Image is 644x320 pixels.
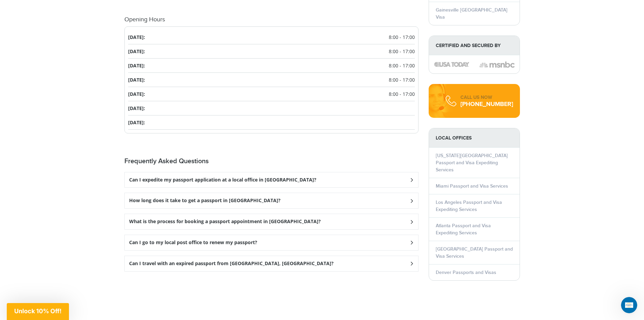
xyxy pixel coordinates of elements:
span: 8:00 - 17:00 [389,90,415,98]
span: Unlock 10% Off! [14,307,62,315]
span: 8:00 - 17:00 [389,48,415,55]
div: [PHONE_NUMBER] [460,101,513,108]
a: Atlanta Passport and Visa Expediting Services [436,223,491,236]
li: [DATE]: [128,87,415,101]
span: 8:00 - 17:00 [389,34,415,41]
span: 8:00 - 17:00 [389,62,415,69]
a: Denver Passports and Visas [436,270,496,275]
h3: Can I go to my local post office to renew my passport? [129,240,257,246]
li: [DATE]: [128,44,415,59]
li: [DATE]: [128,59,415,73]
div: CALL US NOW [460,94,513,101]
iframe: Intercom live chat [621,297,637,313]
li: [DATE]: [128,30,415,44]
a: Miami Passport and Visa Services [436,183,508,189]
li: [DATE]: [128,101,415,115]
li: [DATE]: [128,115,415,130]
strong: LOCAL OFFICES [429,128,520,148]
strong: Certified and Secured by [429,36,520,55]
span: 8:00 - 17:00 [389,76,415,83]
h4: Opening Hours [124,16,419,23]
h3: Can I expedite my passport application at a local office in [GEOGRAPHIC_DATA]? [129,177,316,183]
img: image description [479,61,515,69]
a: [US_STATE][GEOGRAPHIC_DATA] Passport and Visa Expediting Services [436,153,508,173]
a: [GEOGRAPHIC_DATA] Passport and Visa Services [436,246,513,259]
a: Los Angeles Passport and Visa Expediting Services [436,199,502,212]
h3: Can I travel with an expired passport from [GEOGRAPHIC_DATA], [GEOGRAPHIC_DATA]? [129,261,334,266]
div: Unlock 10% Off! [7,303,69,320]
li: [DATE]: [128,73,415,87]
img: image description [434,62,469,67]
a: Gainesville [GEOGRAPHIC_DATA] Visa [436,7,507,20]
h3: How long does it take to get a passport in [GEOGRAPHIC_DATA]? [129,198,281,204]
h2: Frequently Asked Questions [124,157,419,165]
h3: What is the process for booking a passport appointment in [GEOGRAPHIC_DATA]? [129,219,321,225]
